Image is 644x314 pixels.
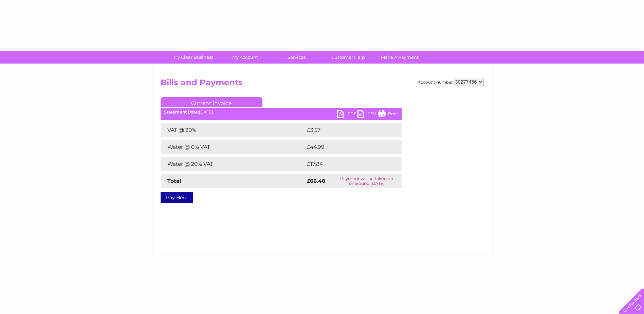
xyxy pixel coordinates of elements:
[320,51,376,64] a: Customer Help
[332,174,401,188] td: Payment will be taken on or around [DATE]
[337,110,357,120] a: PDF
[305,123,386,137] td: £3.57
[269,51,325,64] a: Services
[378,110,398,120] a: Print
[161,97,262,107] a: Current Invoice
[372,51,428,64] a: Make A Payment
[165,51,221,64] a: My Clear Business
[217,51,273,64] a: My Account
[161,140,305,154] td: Water @ 0% VAT
[164,109,199,115] b: Statement Date:
[161,192,193,203] a: Pay Here
[307,178,326,184] strong: £66.40
[357,110,378,120] a: CSV
[161,110,402,115] div: [DATE]
[418,78,484,86] div: Account number
[305,140,388,154] td: £44.99
[305,157,387,171] td: £17.84
[161,78,484,91] h2: Bills and Payments
[161,157,305,171] td: Water @ 20% VAT
[167,178,181,184] strong: Total
[161,123,305,137] td: VAT @ 20%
